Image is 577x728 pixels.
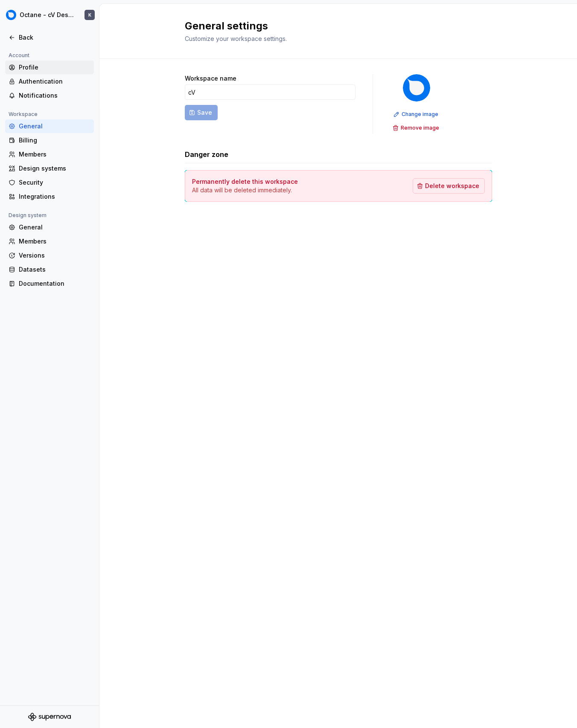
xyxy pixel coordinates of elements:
div: Billing [19,136,90,145]
a: General [5,119,94,133]
a: Members [5,235,94,248]
span: Remove image [401,125,439,131]
span: Change image [402,111,438,118]
div: Members [19,150,90,159]
div: Profile [19,63,90,72]
div: Account [5,50,33,61]
div: Notifications [19,91,90,100]
h3: Danger zone [185,149,228,160]
a: Members [5,148,94,161]
div: Members [19,237,90,246]
div: General [19,223,90,232]
a: Design systems [5,162,94,175]
a: Integrations [5,190,94,203]
div: Workspace [5,109,41,119]
div: Back [19,33,90,42]
div: Design system [5,210,50,220]
img: 26998d5e-8903-4050-8939-6da79a9ddf72.png [6,10,16,20]
h4: Permanently delete this workspace [192,177,298,186]
button: Remove image [390,122,443,134]
iframe: User feedback survey [385,556,577,728]
a: Datasets [5,263,94,276]
div: Design systems [19,164,90,173]
span: Customize your workspace settings. [185,35,287,42]
img: 26998d5e-8903-4050-8939-6da79a9ddf72.png [403,74,430,102]
a: Security [5,176,94,189]
label: Workspace name [185,74,236,83]
button: Delete workspace [413,178,485,194]
div: K [88,12,91,18]
div: Integrations [19,192,90,201]
h2: General settings [185,19,482,33]
a: General [5,220,94,234]
a: Back [5,31,94,44]
a: Authentication [5,75,94,88]
div: Datasets [19,265,90,274]
a: Profile [5,61,94,74]
button: Change image [391,108,442,120]
div: Documentation [19,279,90,288]
a: Billing [5,133,94,147]
a: Documentation [5,277,94,290]
span: Delete workspace [425,182,479,190]
a: Notifications [5,89,94,102]
div: Versions [19,251,90,260]
p: All data will be deleted immediately. [192,186,298,194]
div: General [19,122,90,131]
div: Authentication [19,77,90,86]
div: Octane - cV Design System [20,11,74,19]
a: Versions [5,249,94,262]
svg: Supernova Logo [28,713,71,721]
div: Security [19,178,90,187]
button: Octane - cV Design SystemK [2,6,97,24]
